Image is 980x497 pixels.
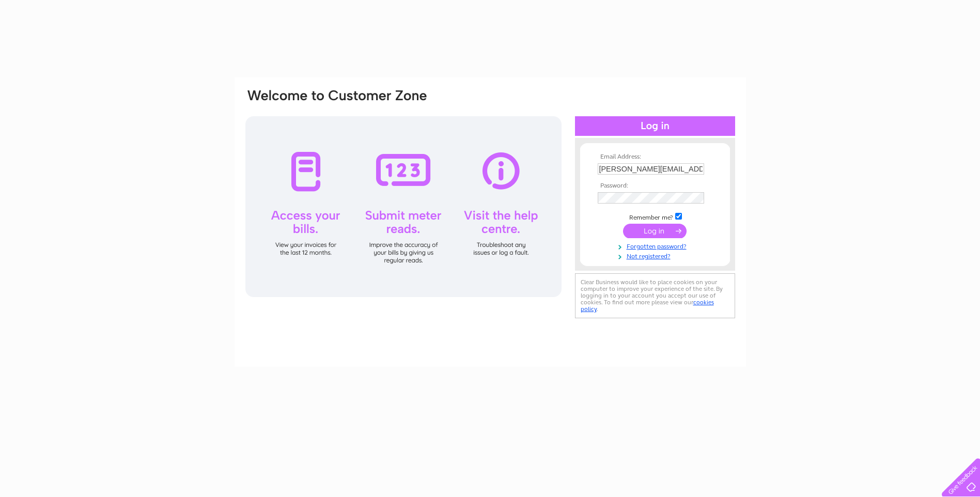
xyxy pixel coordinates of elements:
[595,182,715,190] th: Password:
[581,299,714,313] a: cookies policy
[595,153,715,161] th: Email Address:
[598,241,715,251] a: Forgotten password?
[598,251,715,260] a: Not registered?
[595,211,715,222] td: Remember me?
[575,273,735,318] div: Clear Business would like to place cookies on your computer to improve your experience of the sit...
[623,224,687,238] input: Submit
